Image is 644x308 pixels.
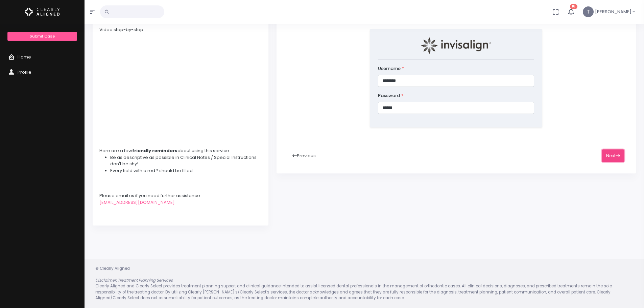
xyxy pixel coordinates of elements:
[99,147,262,154] div: Here are a few about using this service:
[378,92,404,99] label: Password
[18,69,31,75] span: Profile
[89,266,640,301] div: © Clearly Aligned Clearly Aligned and Clearly Select provides treatment planning support and clin...
[570,4,577,9] span: 16
[18,54,31,60] span: Home
[378,65,404,72] label: Username
[99,192,262,199] div: Please email us if you need further assistance:
[132,147,177,154] strong: friendly reminders
[288,149,320,162] button: Previous
[110,167,262,174] li: Every field with a red * should be filled.
[421,37,491,54] img: invisalign-home-primary-logo.png
[7,32,77,41] a: Submit Case
[25,5,60,19] img: Logo Horizontal
[30,33,55,39] span: Submit Case
[99,26,262,33] div: Video step-by-step:
[95,278,173,283] em: Disclaimer: Treatment Planning Services
[602,149,624,162] button: Next
[110,154,262,167] li: Be as descriptive as possible in Clinical Notes / Special Instructions: don't be shy!
[583,6,594,17] span: T
[99,199,175,206] a: [EMAIL_ADDRESS][DOMAIN_NAME]
[595,8,631,15] span: [PERSON_NAME]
